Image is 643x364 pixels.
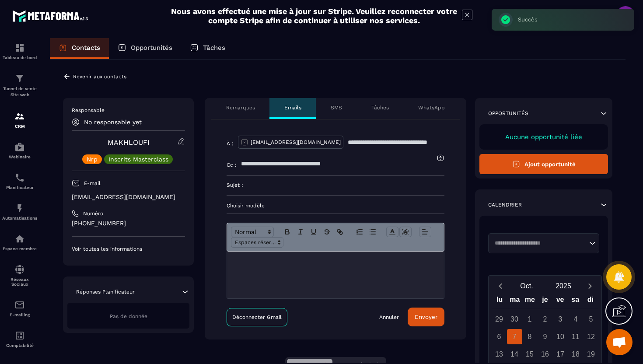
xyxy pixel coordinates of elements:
[83,210,103,217] p: Numéro
[2,66,37,105] a: formationformationTunnel de vente Site web
[583,294,598,309] div: di
[251,139,341,146] p: [EMAIL_ADDRESS][DOMAIN_NAME]
[418,104,445,111] p: WhatsApp
[488,110,528,117] p: Opportunités
[522,346,538,362] div: 15
[109,38,181,59] a: Opportunités
[2,258,37,293] a: social-networksocial-networkRéseaux Sociaux
[227,140,234,147] p: À :
[331,104,342,111] p: SMS
[2,227,37,258] a: automationsautomationsEspace membre
[2,246,37,251] p: Espace membre
[522,294,538,309] div: me
[522,329,538,344] div: 8
[131,44,172,52] p: Opportunités
[568,311,584,327] div: 4
[488,133,599,141] p: Aucune opportunité liée
[108,138,150,147] a: MAKHLOUFI
[568,346,584,362] div: 18
[553,329,568,344] div: 10
[568,329,584,344] div: 11
[584,346,599,362] div: 19
[226,104,255,111] p: Remarques
[72,107,185,114] p: Responsable
[507,329,522,344] div: 7
[72,193,185,201] p: [EMAIL_ADDRESS][DOMAIN_NAME]
[568,294,583,309] div: sa
[488,201,522,208] p: Calendrier
[553,346,568,362] div: 17
[14,73,25,84] img: formation
[72,219,185,227] p: [PHONE_NUMBER]
[606,329,633,355] div: Ouvrir le chat
[284,104,301,111] p: Emails
[584,311,599,327] div: 5
[2,216,37,220] p: Automatisations
[2,312,37,317] p: E-mailing
[408,308,444,326] button: Envoyer
[2,55,37,60] p: Tableau de bord
[538,311,553,327] div: 2
[553,311,568,327] div: 3
[492,294,507,309] div: lu
[110,313,147,319] span: Pas de donnée
[14,172,25,183] img: scheduler
[84,119,142,126] p: No responsable yet
[76,288,135,295] p: Réponses Planificateur
[14,203,25,213] img: automations
[73,73,126,80] p: Revenir aux contacts
[227,202,444,209] p: Choisir modèle
[2,135,37,166] a: automationsautomationsWebinaire
[84,180,101,187] p: E-mail
[379,314,399,321] a: Annuler
[2,124,37,129] p: CRM
[538,294,553,309] div: je
[72,44,100,52] p: Contacts
[507,346,522,362] div: 14
[2,277,37,287] p: Réseaux Sociaux
[108,156,168,162] p: Inscrits Masterclass
[87,156,98,162] p: Nrp
[492,311,507,327] div: 29
[181,38,234,59] a: Tâches
[488,233,599,253] div: Search for option
[538,346,553,362] div: 16
[522,311,538,327] div: 1
[507,294,523,309] div: ma
[227,182,243,189] p: Sujet :
[2,324,37,354] a: accountantaccountantComptabilité
[2,105,37,135] a: formationformationCRM
[492,346,507,362] div: 13
[50,38,109,59] a: Contacts
[371,104,389,111] p: Tâches
[2,293,37,324] a: emailemailE-mailing
[203,44,225,52] p: Tâches
[507,311,522,327] div: 30
[2,36,37,66] a: formationformationTableau de bord
[2,166,37,196] a: schedulerschedulerPlanificateur
[2,154,37,159] p: Webinaire
[14,142,25,152] img: automations
[2,196,37,227] a: automationsautomationsAutomatisations
[14,330,25,341] img: accountant
[2,86,37,98] p: Tunnel de vente Site web
[492,280,508,292] button: Previous month
[12,8,91,24] img: logo
[584,329,599,344] div: 12
[479,154,608,174] button: Ajout opportunité
[14,111,25,122] img: formation
[538,329,553,344] div: 9
[2,185,37,190] p: Planificateur
[545,278,582,294] button: Open years overlay
[14,300,25,310] img: email
[227,308,287,326] a: Déconnecter Gmail
[171,7,458,25] h2: Nous avons effectué une mise à jour sur Stripe. Veuillez reconnecter votre compte Stripe afin de ...
[14,264,25,275] img: social-network
[72,245,185,252] p: Voir toutes les informations
[508,278,545,294] button: Open months overlay
[227,161,237,168] p: Cc :
[492,239,587,248] input: Search for option
[2,343,37,348] p: Comptabilité
[14,234,25,244] img: automations
[14,42,25,53] img: formation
